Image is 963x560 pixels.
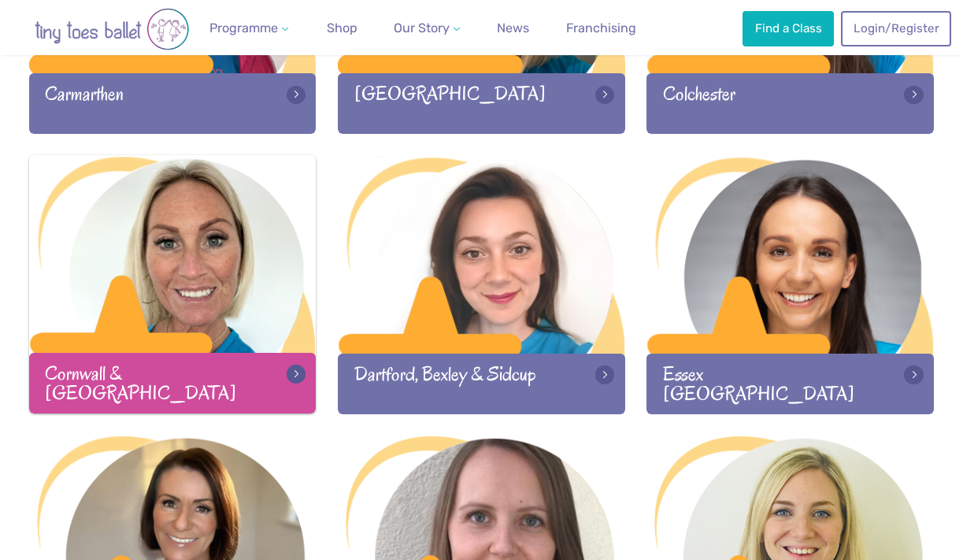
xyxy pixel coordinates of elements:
div: Essex [GEOGRAPHIC_DATA] [646,354,934,414]
a: Find a Class [743,11,834,46]
a: Shop [320,13,364,44]
div: [GEOGRAPHIC_DATA] [338,73,625,134]
span: Programme [209,20,278,35]
a: Login/Register [841,11,951,46]
a: Cornwall & [GEOGRAPHIC_DATA] [29,155,317,414]
img: tiny toes ballet [17,8,206,50]
a: Dartford, Bexley & Sidcup [338,156,625,414]
a: Programme [203,13,294,44]
div: Dartford, Bexley & Sidcup [338,354,625,414]
div: Carmarthen [29,73,317,134]
div: Colchester [646,73,934,134]
div: Cornwall & [GEOGRAPHIC_DATA] [29,353,317,414]
a: Essex [GEOGRAPHIC_DATA] [646,156,934,414]
span: Franchising [566,20,636,35]
a: Our Story [387,13,466,44]
a: Franchising [560,13,643,44]
span: News [497,20,529,35]
span: Our Story [394,20,450,35]
span: Shop [327,20,357,35]
a: News [491,13,535,44]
